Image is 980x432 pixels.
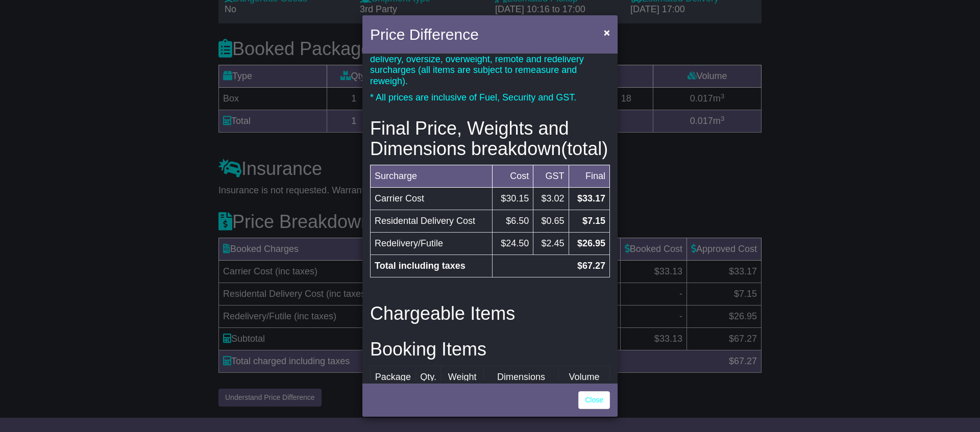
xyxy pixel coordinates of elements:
h3: Chargeable Items [370,303,610,324]
td: Qty. [415,366,441,389]
td: $0.65 [533,210,569,233]
td: $33.17 [569,188,609,210]
h4: Price Difference [370,23,479,46]
td: $67.27 [492,255,609,277]
td: $7.15 [569,210,609,233]
a: Close [578,391,610,409]
h3: Final Price, Weights and Dimensions breakdown(total) [370,118,610,159]
td: $2.45 [533,233,569,255]
h3: Booking Items [370,339,610,360]
td: Residental Delivery Cost [371,210,493,233]
td: Volume [559,366,610,389]
td: Redelivery/Futile [371,233,493,255]
td: $3.02 [533,188,569,210]
span: × [604,27,610,38]
td: GST [533,165,569,188]
td: $24.50 [492,233,533,255]
p: Estimated prices shown above are based on the shipment details provided by you, prices may exclud... [370,32,610,87]
td: Surcharge [371,165,493,188]
p: * All prices are inclusive of Fuel, Security and GST. [370,92,610,104]
td: Carrier Cost [371,188,493,210]
td: Cost [492,165,533,188]
td: $30.15 [492,188,533,210]
td: Total including taxes [371,255,493,277]
td: Weight [441,366,484,389]
td: Dimensions [484,366,559,389]
button: Close [599,22,615,43]
td: $26.95 [569,233,609,255]
td: $6.50 [492,210,533,233]
td: Final [569,165,609,188]
td: Package [371,366,416,389]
